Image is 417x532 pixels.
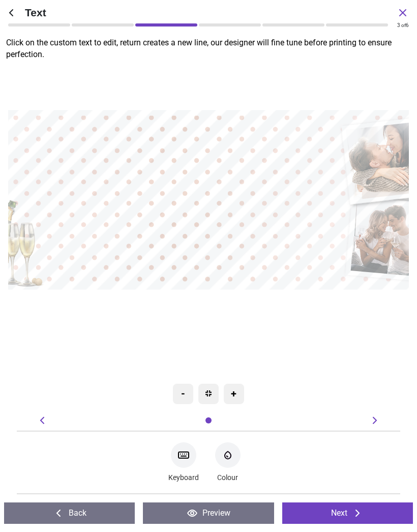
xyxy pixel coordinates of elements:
div: - [173,384,193,404]
p: Click on the custom text to edit, return creates a new line, our designer will fine tune before p... [6,37,417,60]
div: Colour [215,440,241,485]
div: of 6 [397,22,409,29]
div: Keyboard [168,440,199,485]
button: Next [282,502,413,524]
div: + [224,384,244,404]
img: recenter [205,390,212,396]
button: Preview [143,502,274,524]
span: Text [25,5,397,20]
span: 3 [397,22,400,28]
button: Back [4,502,135,524]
